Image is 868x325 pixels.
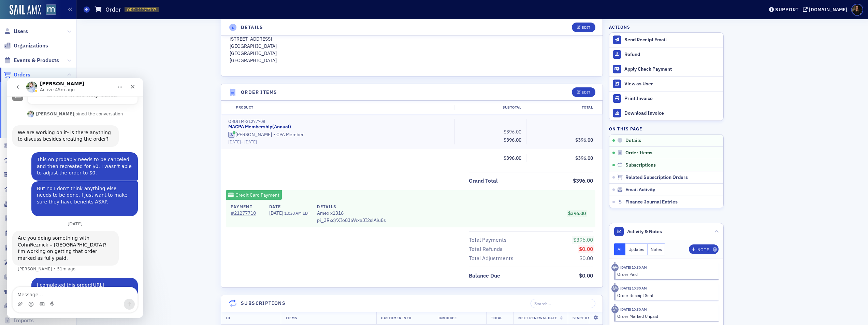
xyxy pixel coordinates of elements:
[469,272,500,280] div: Balance Due
[620,265,647,270] time: 8/19/2025 10:30 AM
[32,224,38,229] button: Gif picker
[625,174,688,181] span: Related Subscription Orders
[504,129,521,135] span: $396.00
[317,203,386,210] h4: Details
[4,71,30,79] a: Orders
[609,62,723,76] button: Apply Check Payment
[609,47,723,62] button: Refund
[627,228,662,235] span: Activity & Notes
[573,236,593,243] span: $396.00
[4,142,47,150] a: Registrations
[4,273,33,281] a: Finance
[269,203,310,210] h4: Date
[21,224,27,229] button: Emoji picker
[273,131,275,138] span: •
[4,42,48,50] a: Organizations
[284,210,302,216] span: 10:30 AM
[579,255,593,262] span: $0.00
[697,248,709,252] div: Note
[454,105,526,110] div: Subtotal
[228,131,450,144] div: CPA Member
[582,26,590,29] div: Edit
[286,315,297,320] span: Items
[4,57,59,64] a: Events & Products
[620,286,647,291] time: 8/19/2025 10:30 AM
[228,132,272,138] a: [PERSON_NAME]
[851,4,863,16] span: Profile
[624,37,720,43] div: Send Receipt Email
[231,210,262,217] a: #21277710
[809,6,847,13] div: [DOMAIN_NAME]
[5,103,131,144] div: Lauren says…
[469,236,507,244] div: Total Payments
[609,76,723,91] button: View as User
[4,244,40,251] a: E-Learning
[10,5,41,16] img: SailAMX
[518,315,557,320] span: Next Renewal Date
[41,4,56,16] a: View Homepage
[4,215,33,222] a: Content
[572,23,595,32] button: Edit
[469,177,500,185] span: Grand Total
[614,243,626,255] button: All
[573,177,593,184] span: $396.00
[5,153,131,200] div: Luke says…
[117,221,128,232] button: Send a message…
[105,5,121,14] h1: Order
[11,189,69,193] div: [PERSON_NAME] • 51m ago
[46,4,56,15] img: SailAMX
[504,155,521,161] span: $396.00
[617,292,714,298] div: Order Receipt Sent
[228,119,450,124] div: ORDITM-21277708
[624,66,720,72] div: Apply Check Payment
[5,200,131,230] div: Lauren says…
[4,171,47,179] a: Memberships
[775,6,799,13] div: Support
[4,28,28,35] a: Users
[14,28,28,35] span: Users
[573,315,594,320] span: Start Date
[6,209,131,221] textarea: Message…
[609,91,723,106] a: Print Invoice
[230,36,594,43] p: [STREET_ADDRESS]
[381,315,411,320] span: Customer Info
[625,162,656,168] span: Subscriptions
[4,186,33,193] a: Reports
[244,139,257,144] span: [DATE]
[5,153,112,188] div: Are you doing something with CohnReznick – [GEOGRAPHIC_DATA]? I'm working on getting that order m...
[469,272,503,280] span: Balance Due
[25,200,131,222] div: I completed this order:[URL][DOMAIN_NAME]
[4,302,33,310] a: Exports
[302,210,310,216] span: EDT
[625,150,652,156] span: Order Items
[617,271,714,277] div: Order Paid
[526,105,597,110] div: Total
[230,57,594,64] p: [GEOGRAPHIC_DATA]
[609,33,723,47] button: Send Receipt Email
[620,307,647,312] time: 8/19/2025 10:30 AM
[568,210,586,216] span: $396.00
[611,285,619,292] div: Activity
[625,138,641,144] span: Details
[226,315,230,320] span: ID
[504,137,521,143] span: $396.00
[4,200,54,208] a: Email Marketing
[14,71,30,79] span: Orders
[572,87,595,97] button: Edit
[4,258,46,266] a: Automations
[43,224,49,229] button: Start recording
[491,315,502,320] span: Total
[231,203,262,210] h4: Payment
[648,243,665,255] button: Notes
[579,245,593,252] span: $0.00
[235,132,272,138] div: [PERSON_NAME]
